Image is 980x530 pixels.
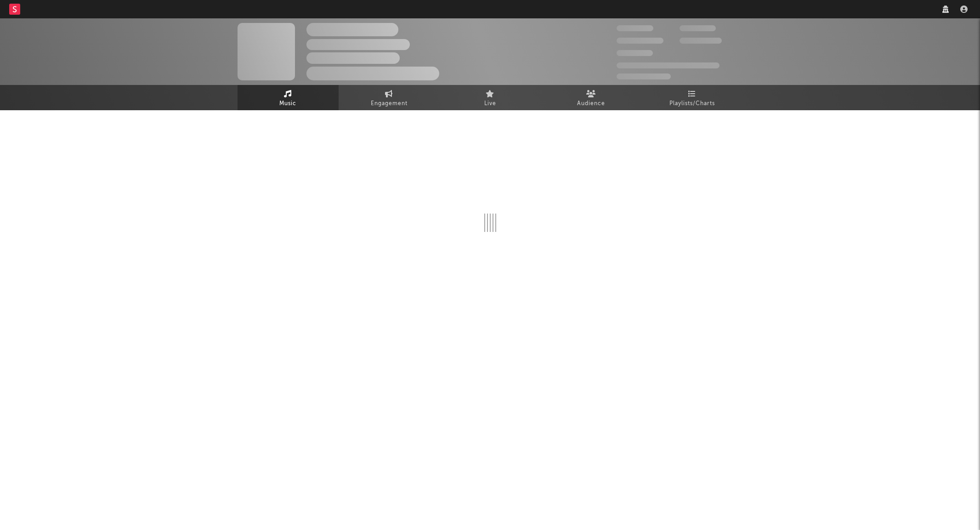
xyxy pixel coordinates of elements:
span: 50,000,000 [617,38,663,44]
span: 1,000,000 [680,38,722,44]
a: Live [440,85,541,110]
span: Music [279,98,296,109]
a: Music [238,85,339,110]
span: Engagement [371,98,408,109]
span: Jump Score: 85.0 [617,73,671,79]
span: Live [484,98,496,109]
span: 50,000,000 Monthly Listeners [617,62,719,68]
a: Engagement [339,85,440,110]
span: 100,000 [680,25,716,31]
a: Playlists/Charts [642,85,743,110]
span: Audience [577,98,605,109]
span: Playlists/Charts [669,98,715,109]
span: 100,000 [617,50,653,56]
a: Audience [541,85,642,110]
span: 300,000 [617,25,653,31]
